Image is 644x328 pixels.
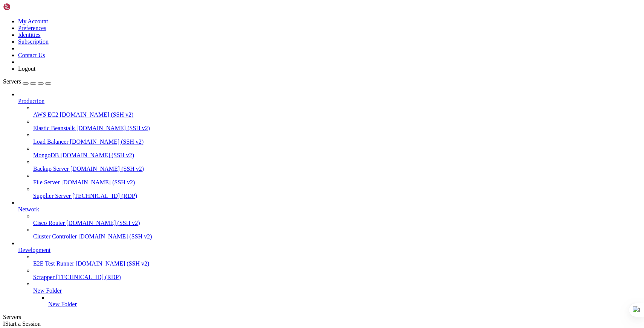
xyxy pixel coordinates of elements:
[33,172,641,186] li: File Server [DOMAIN_NAME] (SSH v2)
[3,3,46,11] img: Shellngn
[33,111,58,118] span: AWS EC2
[33,274,55,280] span: Scrapper
[48,301,641,308] a: New Folder
[3,78,21,85] span: Servers
[33,287,62,294] span: New Folder
[3,78,51,85] a: Servers
[33,159,641,172] li: Backup Server [DOMAIN_NAME] (SSH v2)
[18,98,44,104] span: Production
[18,32,41,38] a: Identities
[18,199,641,240] li: Network
[18,240,641,308] li: Development
[33,118,641,132] li: Elastic Beanstalk [DOMAIN_NAME] (SSH v2)
[18,18,48,24] a: My Account
[18,247,641,254] a: Development
[18,25,46,31] a: Preferences
[33,152,641,159] a: MongoDB [DOMAIN_NAME] (SSH v2)
[48,301,77,307] span: New Folder
[33,220,65,226] span: Cisco Router
[33,179,641,186] a: File Server [DOMAIN_NAME] (SSH v2)
[33,267,641,281] li: Scrapper [TECHNICAL_ID] (RDP)
[76,260,150,267] span: [DOMAIN_NAME] (SSH v2)
[33,132,641,145] li: Load Balancer [DOMAIN_NAME] (SSH v2)
[33,213,641,226] li: Cisco Router [DOMAIN_NAME] (SSH v2)
[78,233,152,240] span: [DOMAIN_NAME] (SSH v2)
[33,233,641,240] a: Cluster Controller [DOMAIN_NAME] (SSH v2)
[60,111,134,118] span: [DOMAIN_NAME] (SSH v2)
[33,125,75,131] span: Elastic Beanstalk
[33,274,641,281] a: Scrapper [TECHNICAL_ID] (RDP)
[33,138,69,145] span: Load Balancer
[33,260,74,267] span: E2E Test Runner
[33,152,59,158] span: MongoDB
[18,38,49,45] a: Subscription
[33,125,641,132] a: Elastic Beanstalk [DOMAIN_NAME] (SSH v2)
[33,138,641,145] a: Load Balancer [DOMAIN_NAME] (SSH v2)
[70,138,144,145] span: [DOMAIN_NAME] (SSH v2)
[56,274,121,280] span: [TECHNICAL_ID] (RDP)
[33,179,60,185] span: File Server
[33,186,641,199] li: Supplier Server [TECHNICAL_ID] (RDP)
[33,193,641,199] a: Supplier Server [TECHNICAL_ID] (RDP)
[33,254,641,267] li: E2E Test Runner [DOMAIN_NAME] (SSH v2)
[33,260,641,267] a: E2E Test Runner [DOMAIN_NAME] (SSH v2)
[33,111,641,118] a: AWS EC2 [DOMAIN_NAME] (SSH v2)
[33,105,641,118] li: AWS EC2 [DOMAIN_NAME] (SSH v2)
[76,125,150,131] span: [DOMAIN_NAME] (SSH v2)
[3,314,641,320] div: Servers
[70,166,144,172] span: [DOMAIN_NAME] (SSH v2)
[33,226,641,240] li: Cluster Controller [DOMAIN_NAME] (SSH v2)
[33,233,77,240] span: Cluster Controller
[48,294,641,308] li: New Folder
[61,179,135,185] span: [DOMAIN_NAME] (SSH v2)
[33,281,641,308] li: New Folder
[72,193,137,199] span: [TECHNICAL_ID] (RDP)
[18,65,35,72] a: Logout
[33,166,69,172] span: Backup Server
[18,206,641,213] a: Network
[60,152,134,158] span: [DOMAIN_NAME] (SSH v2)
[33,166,641,172] a: Backup Server [DOMAIN_NAME] (SSH v2)
[18,98,641,105] a: Production
[18,52,45,58] a: Contact Us
[18,206,39,213] span: Network
[3,320,5,327] span: 
[33,220,641,226] a: Cisco Router [DOMAIN_NAME] (SSH v2)
[18,91,641,199] li: Production
[33,193,71,199] span: Supplier Server
[66,220,140,226] span: [DOMAIN_NAME] (SSH v2)
[5,320,41,327] span: Start a Session
[33,145,641,159] li: MongoDB [DOMAIN_NAME] (SSH v2)
[18,247,50,253] span: Development
[33,287,641,294] a: New Folder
